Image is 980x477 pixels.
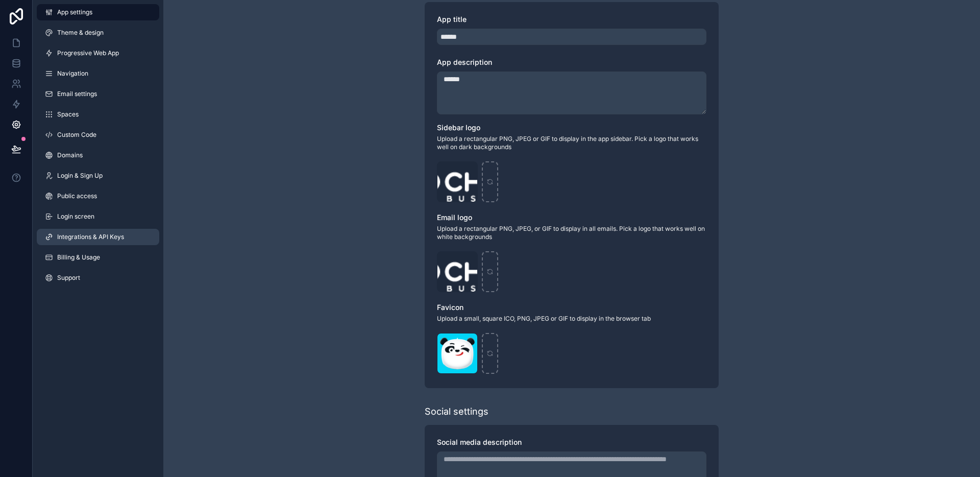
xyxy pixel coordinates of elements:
[437,303,463,312] span: Favicon
[37,229,159,245] a: Integrations & API Keys
[57,274,80,282] span: Support
[57,49,119,57] span: Progressive Web App
[37,208,159,225] a: Login screen
[57,212,94,221] span: Login screen
[37,86,159,102] a: Email settings
[37,4,159,20] a: App settings
[437,135,706,151] span: Upload a rectangular PNG, JPEG or GIF to display in the app sidebar. Pick a logo that works well ...
[37,168,159,184] a: Login & Sign Up
[437,15,467,23] span: App title
[57,233,124,241] span: Integrations & API Keys
[57,151,83,159] span: Domains
[57,29,104,37] span: Theme & design
[437,213,472,222] span: Email logo
[437,315,706,323] span: Upload a small, square ICO, PNG, JPEG or GIF to display in the browser tab
[57,192,97,200] span: Public access
[37,65,159,82] a: Navigation
[57,110,79,118] span: Spaces
[37,127,159,143] a: Custom Code
[437,438,522,446] span: Social media description
[57,172,103,180] span: Login & Sign Up
[437,225,706,241] span: Upload a rectangular PNG, JPEG, or GIF to display in all emails. Pick a logo that works well on w...
[437,58,492,66] span: App description
[57,131,96,139] span: Custom Code
[37,106,159,123] a: Spaces
[437,123,480,132] span: Sidebar logo
[57,253,100,261] span: Billing & Usage
[37,147,159,163] a: Domains
[37,25,159,41] a: Theme & design
[37,249,159,266] a: Billing & Usage
[425,404,488,419] div: Social settings
[37,45,159,61] a: Progressive Web App
[57,90,97,98] span: Email settings
[37,270,159,286] a: Support
[37,188,159,204] a: Public access
[57,69,88,78] span: Navigation
[57,8,92,16] span: App settings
